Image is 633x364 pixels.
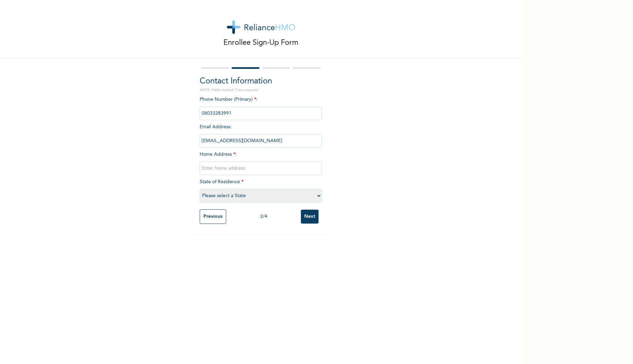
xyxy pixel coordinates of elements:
[226,213,301,220] div: 2 / 4
[200,209,226,224] input: Previous
[223,37,299,49] p: Enrollee Sign-Up Form
[200,107,322,120] input: Enter Primary Phone Number
[200,179,322,198] span: State of Residence
[200,124,322,143] span: Email Address :
[200,88,322,93] p: NOTE: Fields marked (*) are required
[200,161,322,175] input: Enter home address
[200,152,322,171] span: Home Address :
[200,134,322,148] input: Enter email Address
[200,97,322,116] span: Phone Number (Primary) :
[227,20,295,34] img: logo
[200,75,322,88] h2: Contact Information
[301,210,319,224] input: Next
